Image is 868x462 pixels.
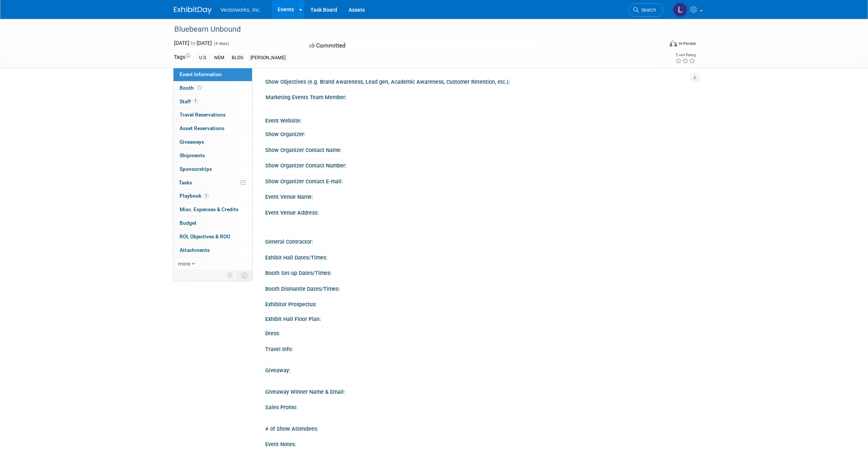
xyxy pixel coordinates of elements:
[174,68,252,81] a: Event Information
[265,191,694,201] div: Event Venue Name:
[213,41,229,46] span: (4 days)
[174,244,252,257] a: Attachments
[265,176,694,185] div: Show Organizer Contact E-mail:
[189,40,197,46] span: to
[670,40,677,46] img: Format-Inperson.png
[180,206,238,212] span: Misc. Expenses & Credits
[180,71,222,77] span: Event Information
[265,386,694,396] div: Giveaway Winner Name & Email:
[174,40,212,46] span: [DATE] [DATE]
[265,344,694,353] div: Travel Info:
[265,283,694,293] div: Booth Dismantle Dates/Times:
[265,402,694,411] div: Sales Promo:
[180,139,204,145] span: Giveaways
[172,23,652,36] div: Bluebeam Unbound
[196,85,203,91] span: Booth not reserved yet
[174,257,252,270] a: more
[180,193,209,199] span: Playbook
[174,95,252,108] a: Staff1
[174,6,212,14] img: ExhibitDay
[180,220,197,226] span: Budget
[675,53,696,57] div: Event Rating
[174,122,252,135] a: Asset Reservations
[174,216,252,230] a: Budget
[237,270,252,280] td: Toggle Event Tabs
[203,193,209,199] span: 1
[229,54,246,62] div: BLDG
[673,3,687,17] img: Luc Lefebvre
[174,81,252,95] a: Booth
[197,54,209,62] div: U.S.
[174,149,252,162] a: Shipments
[179,180,192,186] span: Tasks
[180,233,230,239] span: ROI, Objectives & ROO
[265,207,694,216] div: Event Venue Address:
[265,129,694,138] div: Show Organizer:
[174,189,252,203] a: Playbook1
[265,115,694,124] div: Event Website:
[265,423,694,433] div: # of Show Attendees:
[212,54,227,62] div: NEM
[174,230,252,243] a: ROI, Objectives & ROO
[265,313,694,323] div: Exhibit Hall Floor Plan:
[265,76,694,86] div: Show Objectives (e.g. Brand Awareness, Lead gen, Academic Awareness, Customer Retention, etc.):
[180,85,203,91] span: Booth
[248,54,288,62] div: [PERSON_NAME]
[180,98,198,104] span: Staff
[265,299,694,308] div: Exhibitor Prospectus:
[174,176,252,189] a: Tasks
[265,267,694,277] div: Booth Set-up Dates/Times:
[307,39,474,52] div: Committed
[639,7,656,13] span: Search
[265,144,694,154] div: Show Organizer Contact Name:
[174,108,252,121] a: Travel Reservations
[265,365,694,374] div: Giveaway:
[265,439,694,448] div: Event Notes:
[619,39,696,51] div: Event Format
[180,112,226,118] span: Travel Reservations
[180,152,205,158] span: Shipments
[174,135,252,149] a: Giveaways
[224,270,237,280] td: Personalize Event Tab Strip
[265,252,694,261] div: Exhibit Hall Dates/Times:
[180,166,212,172] span: Sponsorships
[174,53,190,62] td: Tags
[628,3,663,17] a: Search
[266,92,691,101] div: Marketing Events Team Member:
[180,125,224,131] span: Asset Reservations
[174,163,252,176] a: Sponsorships
[265,236,694,246] div: General Contractor:
[678,41,696,46] div: In-Person
[265,328,694,337] div: Dress:
[221,7,261,13] span: Vectorworks, Inc.
[178,261,190,267] span: more
[193,98,198,104] span: 1
[180,247,210,253] span: Attachments
[174,203,252,216] a: Misc. Expenses & Credits
[265,160,694,169] div: Show Organizer Contact Number:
